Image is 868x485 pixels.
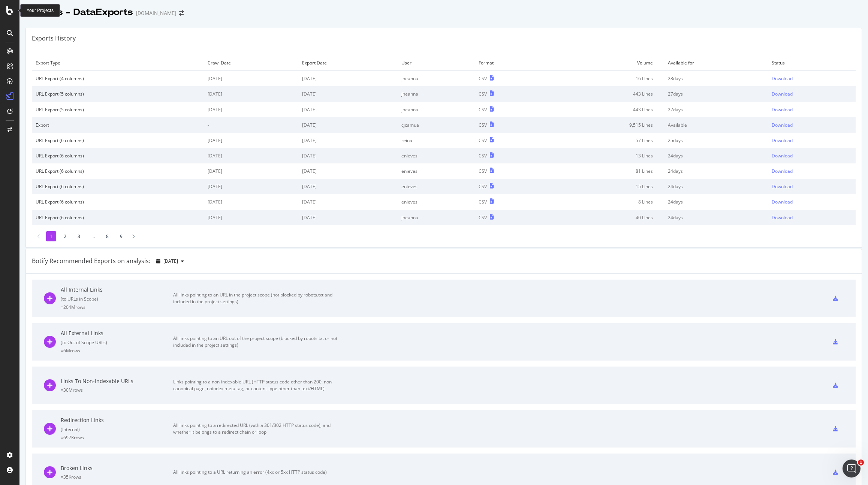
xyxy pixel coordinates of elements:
div: = 30M rows [61,387,173,393]
div: Available [668,122,764,128]
div: = 35K rows [61,474,173,480]
div: Download [772,91,793,97]
div: URL Export (6 columns) [36,137,200,144]
a: Download [772,91,852,97]
div: CSV [479,214,487,221]
td: enieves [398,148,475,163]
button: [DATE] [153,255,187,267]
div: Links pointing to a non-indexable URL (HTTP status code other than 200, non-canonical page, noind... [173,379,342,392]
td: [DATE] [204,148,298,163]
div: All Internal Links [61,286,173,293]
td: 24 days [664,148,768,163]
div: All links pointing to a URL returning an error (4xx or 5xx HTTP status code) [173,469,342,476]
li: 9 [116,231,126,241]
td: 24 days [664,163,768,179]
td: 443 Lines [545,86,664,102]
td: enieves [398,179,475,194]
td: 16 Lines [545,71,664,87]
div: Export [36,122,200,128]
a: Download [772,106,852,113]
div: All links pointing to a redirected URL (with a 301/302 HTTP status code), and whether it belongs ... [173,422,342,436]
div: csv-export [833,470,838,475]
td: enieves [398,194,475,210]
td: Available for [664,55,768,71]
div: Download [772,183,793,190]
div: Download [772,153,793,159]
td: [DATE] [298,71,398,87]
td: 28 days [664,71,768,87]
td: [DATE] [298,102,398,117]
td: 443 Lines [545,102,664,117]
div: CSV [479,106,487,113]
div: URL Export (4 columns) [36,75,200,82]
td: [DATE] [298,133,398,148]
div: Your Projects [27,7,54,14]
div: Download [772,214,793,221]
td: Crawl Date [204,55,298,71]
div: Reports - DataExports [25,6,133,19]
span: 1 [858,460,864,466]
td: jheanna [398,102,475,117]
div: csv-export [833,426,838,431]
div: CSV [479,153,487,159]
div: ( to Out of Scope URLs ) [61,339,173,346]
td: [DATE] [204,210,298,225]
div: = 6M rows [61,347,173,354]
td: 27 days [664,102,768,117]
td: 24 days [664,210,768,225]
td: [DATE] [204,102,298,117]
div: URL Export (5 columns) [36,91,200,97]
td: [DATE] [298,148,398,163]
td: enieves [398,163,475,179]
span: 2025 Sep. 14th [163,258,178,264]
div: URL Export (6 columns) [36,214,200,221]
a: Download [772,137,852,144]
td: 13 Lines [545,148,664,163]
td: 57 Lines [545,133,664,148]
div: Download [772,122,793,128]
td: 25 days [664,133,768,148]
li: 8 [102,231,112,241]
td: 15 Lines [545,179,664,194]
div: CSV [479,199,487,205]
div: URL Export (6 columns) [36,153,200,159]
td: 9,515 Lines [545,117,664,133]
div: URL Export (6 columns) [36,168,200,174]
td: [DATE] [204,179,298,194]
div: ( Internal ) [61,426,173,433]
div: = 204M rows [61,304,173,310]
td: [DATE] [298,194,398,210]
li: 2 [60,231,70,241]
div: = 697K rows [61,434,173,441]
div: CSV [479,183,487,190]
td: 8 Lines [545,194,664,210]
a: Download [772,75,852,82]
td: jheanna [398,210,475,225]
li: 3 [74,231,84,241]
div: ( to URLs in Scope ) [61,296,173,302]
td: [DATE] [204,133,298,148]
li: 1 [46,231,56,241]
div: csv-export [833,339,838,344]
div: Links To Non-Indexable URLs [61,377,173,385]
div: CSV [479,122,487,128]
div: arrow-right-arrow-left [179,10,184,16]
a: Download [772,122,852,128]
td: [DATE] [204,194,298,210]
td: Export Date [298,55,398,71]
td: Format [475,55,545,71]
td: [DATE] [298,179,398,194]
a: Download [772,168,852,174]
div: Exports History [32,34,76,43]
div: Botify Recommended Exports on analysis: [32,257,150,265]
div: All External Links [61,329,173,337]
div: CSV [479,75,487,82]
a: Download [772,183,852,190]
div: csv-export [833,383,838,388]
td: Status [768,55,856,71]
div: All links pointing to an URL in the project scope (not blocked by robots.txt and included in the ... [173,292,342,305]
td: 81 Lines [545,163,664,179]
td: reina [398,133,475,148]
div: CSV [479,91,487,97]
div: Broken Links [61,464,173,472]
